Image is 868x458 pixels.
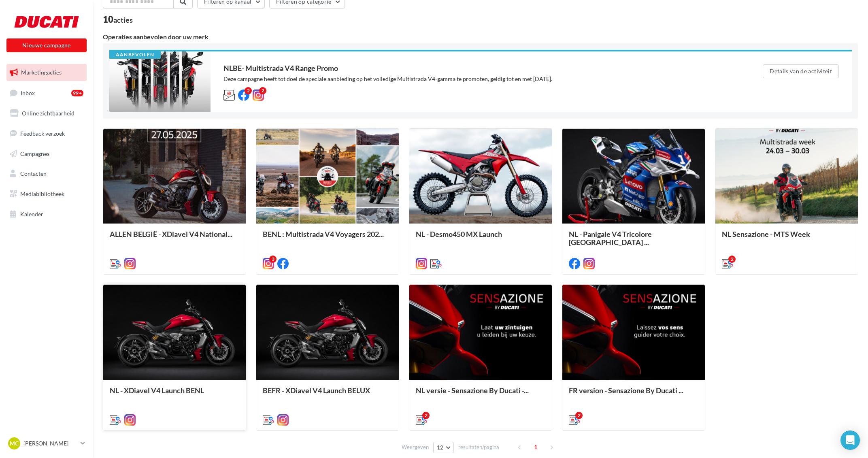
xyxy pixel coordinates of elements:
a: Campagnes [5,145,88,162]
span: NL Sensazione - MTS Week [722,230,810,239]
span: Weergeven [402,443,429,451]
div: Deze campagne heeft tot doel de speciale aanbieding op het volledige Multistrada V4-gamma te prom... [223,75,730,83]
div: 10 [103,15,133,24]
a: Contacten [5,165,88,182]
div: 2 [728,256,736,263]
div: 2 [422,412,430,419]
div: 3 [269,256,277,263]
span: 1 [529,441,542,454]
span: Feedback verzoek [20,130,65,137]
a: Feedback verzoek [5,125,88,142]
span: Contacten [20,170,47,177]
a: Kalender [5,206,88,223]
div: 2 [575,412,583,419]
div: 2 [245,87,252,94]
span: FR version - Sensazione By Ducati ... [569,386,683,395]
div: 2 [259,87,266,94]
span: Kalender [20,211,43,217]
span: ALLEN BELGIË - XDiavel V4 National... [110,230,232,239]
div: NLBE- Multistrada V4 Range Promo [223,64,730,72]
span: Marketingacties [21,69,62,76]
span: Campagnes [20,150,49,157]
div: Open Intercom Messenger [840,430,860,450]
span: NL versie - Sensazione By Ducati -... [416,386,529,395]
span: MC [10,439,19,447]
span: Inbox [21,89,35,96]
span: NL - Desmo450 MX Launch [416,230,502,239]
span: Online zichtbaarheid [22,110,74,117]
a: Mediabibliotheek [5,185,88,202]
div: acties [113,16,133,23]
a: MC [PERSON_NAME] [6,436,87,451]
div: Aanbevolen [109,51,161,59]
button: Nieuwe campagne [6,38,87,52]
span: Mediabibliotheek [20,190,64,197]
a: Online zichtbaarheid [5,105,88,122]
a: Marketingacties [5,64,88,81]
span: NL - Panigale V4 Tricolore [GEOGRAPHIC_DATA] ... [569,230,652,247]
div: Operaties aanbevolen door uw merk [103,34,858,40]
div: 99+ [71,90,83,96]
span: resultaten/pagina [458,443,499,451]
span: BENL : Multistrada V4 Voyagers 202... [263,230,384,239]
span: BEFR - XDiavel V4 Launch BELUX [263,386,370,395]
button: Details van de activiteit [763,64,839,78]
p: [PERSON_NAME] [23,439,77,447]
span: 12 [437,444,444,451]
span: NL - XDiavel V4 Launch BENL [110,386,204,395]
a: Inbox99+ [5,84,88,102]
button: 12 [433,442,454,453]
